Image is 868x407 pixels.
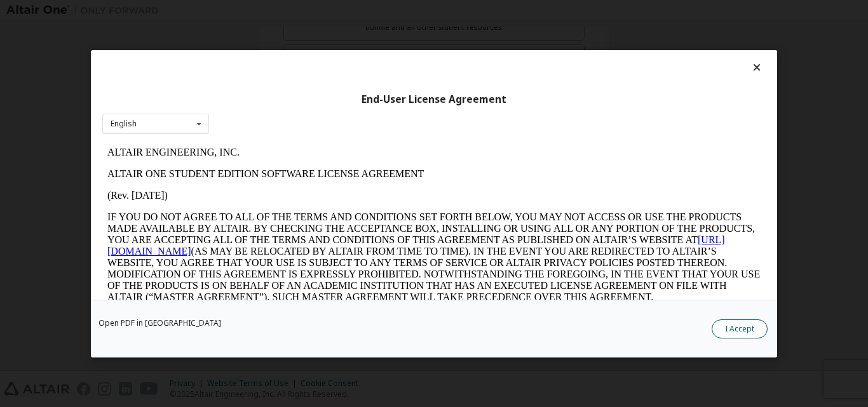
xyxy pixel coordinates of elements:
p: IF YOU DO NOT AGREE TO ALL OF THE TERMS AND CONDITIONS SET FORTH BELOW, YOU MAY NOT ACCESS OR USE... [5,70,658,161]
p: ALTAIR ONE STUDENT EDITION SOFTWARE LICENSE AGREEMENT [5,27,658,38]
p: ALTAIR ENGINEERING, INC. [5,5,658,17]
div: English [111,120,137,128]
p: (Rev. [DATE]) [5,48,658,60]
a: Open PDF in [GEOGRAPHIC_DATA] [98,319,221,326]
p: This Altair One Student Edition Software License Agreement (“Agreement”) is between Altair Engine... [5,171,658,217]
a: [URL][DOMAIN_NAME] [5,93,623,115]
div: End-User License Agreement [102,93,766,105]
button: I Accept [712,319,768,338]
